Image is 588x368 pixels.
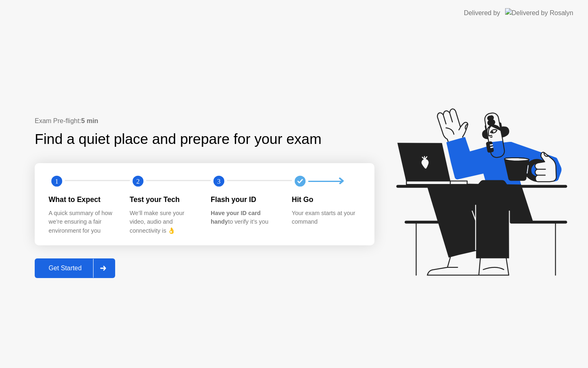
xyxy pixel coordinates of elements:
[49,194,117,205] div: What to Expect
[211,209,279,227] div: to verify it’s you
[464,8,500,18] div: Delivered by
[49,209,117,236] div: A quick summary of how we’re ensuring a fair environment for you
[211,210,261,225] b: Have your ID card handy
[217,177,220,185] text: 3
[81,117,98,124] b: 5 min
[211,194,279,205] div: Flash your ID
[136,177,139,185] text: 2
[35,128,323,150] div: Find a quiet place and prepare for your exam
[292,194,360,205] div: Hit Go
[37,265,93,272] div: Get Started
[505,8,573,18] img: Delivered by Rosalyn
[35,258,115,278] button: Get Started
[55,177,58,185] text: 1
[292,209,360,227] div: Your exam starts at your command
[35,116,374,126] div: Exam Pre-flight:
[130,209,198,236] div: We’ll make sure your video, audio and connectivity is 👌
[130,194,198,205] div: Test your Tech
